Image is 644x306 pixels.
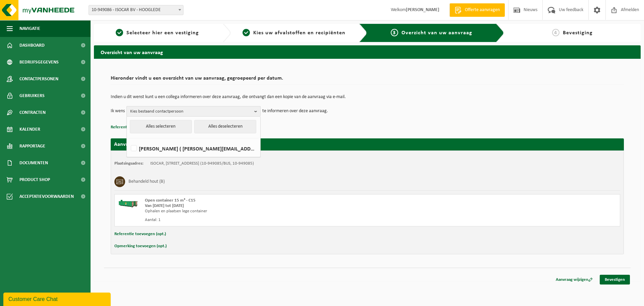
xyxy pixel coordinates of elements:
p: Indien u dit wenst kunt u een collega informeren over deze aanvraag, die ontvangt dan een kopie v... [111,95,624,99]
span: Navigatie [19,20,40,37]
span: Contactpersonen [19,71,58,87]
span: 3 [391,29,398,36]
span: Contracten [19,104,46,121]
h2: Hieronder vindt u een overzicht van uw aanvraag, gegroepeerd per datum. [111,76,624,85]
span: Offerte aanvragen [463,7,501,13]
span: Dashboard [19,37,45,54]
button: Alles deselecteren [194,120,256,133]
button: Opmerking toevoegen (opt.) [114,242,167,251]
span: Selecteer hier een vestiging [126,30,199,36]
a: Bevestigen [600,275,630,285]
span: Kies uw afvalstoffen en recipiënten [253,30,345,36]
span: 4 [552,29,559,36]
span: 10-949086 - ISOCAR BV - HOOGLEDE [89,5,183,15]
label: [PERSON_NAME] ( [PERSON_NAME][EMAIL_ADDRESS][DOMAIN_NAME] ) [129,143,257,154]
button: Kies bestaand contactpersoon [126,106,261,116]
button: Alles selecteren [130,120,192,133]
a: Aanvraag wijzigen [551,275,598,285]
span: 1 [116,29,123,36]
span: 10-949086 - ISOCAR BV - HOOGLEDE [89,5,183,15]
span: Kalender [19,121,40,138]
span: Bedrijfsgegevens [19,54,59,71]
a: 1Selecteer hier een vestiging [97,29,217,37]
span: Gebruikers [19,87,45,104]
p: te informeren over deze aanvraag. [262,106,328,116]
div: Ophalen en plaatsen lege container [145,209,394,214]
p: Ik wens [111,106,125,116]
span: Open container 15 m³ - C15 [145,198,196,203]
span: Product Shop [19,171,50,188]
span: Overzicht van uw aanvraag [401,30,472,36]
img: HK-XC-15-GN-00.png [118,198,138,208]
strong: Plaatsingsadres: [114,161,144,166]
strong: Van [DATE] tot [DATE] [145,204,184,208]
span: Bevestiging [563,30,593,36]
strong: [PERSON_NAME] [406,7,439,12]
span: Acceptatievoorwaarden [19,188,74,205]
a: Offerte aanvragen [449,3,505,17]
td: ISOCAR, [STREET_ADDRESS] (10-949085/BUS, 10-949085) [150,161,254,166]
a: 2Kies uw afvalstoffen en recipiënten [234,29,354,37]
span: Rapportage [19,138,45,155]
button: Referentie toevoegen (opt.) [111,123,162,132]
span: Kies bestaand contactpersoon [130,106,252,117]
iframe: chat widget [3,291,112,306]
div: Aantal: 1 [145,217,394,223]
h2: Overzicht van uw aanvraag [94,45,641,58]
h3: Behandeld hout (B) [128,176,165,187]
span: 2 [243,29,250,36]
strong: Aanvraag voor [DATE] [114,142,164,147]
span: Documenten [19,155,48,171]
button: Referentie toevoegen (opt.) [114,230,166,238]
